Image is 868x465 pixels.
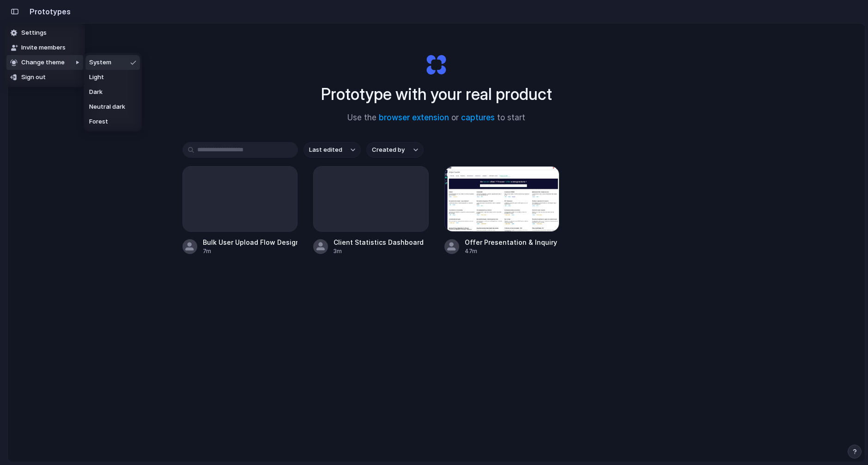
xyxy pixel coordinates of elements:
[89,117,108,126] span: Forest
[21,28,47,37] span: Settings
[21,43,66,52] span: Invite members
[89,87,103,97] span: Dark
[21,73,46,82] span: Sign out
[89,58,111,67] span: System
[89,102,125,112] span: Neutral dark
[21,58,65,67] span: Change theme
[89,73,104,82] span: Light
